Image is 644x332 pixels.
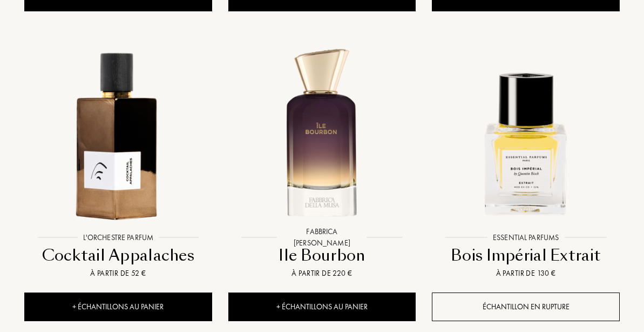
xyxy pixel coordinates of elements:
div: À partir de 130 € [436,268,615,279]
img: Bois Impérial Extrait Essential Parfums [434,42,618,226]
img: Cocktail Appalaches L'Orchestre Parfum [26,42,210,226]
div: + Échantillons au panier [24,293,212,321]
div: À partir de 52 € [29,268,208,279]
a: Bois Impérial Extrait Essential ParfumsEssential ParfumsBois Impérial ExtraitÀ partir de 130 € [432,30,620,293]
a: Île Bourbon Fabbrica Della MusaFabbrica [PERSON_NAME]Île BourbonÀ partir de 220 € [228,30,416,293]
a: Cocktail Appalaches L'Orchestre ParfumL'Orchestre ParfumCocktail AppalachesÀ partir de 52 € [24,30,212,293]
div: Échantillon en rupture [432,293,620,321]
img: Île Bourbon Fabbrica Della Musa [231,42,414,226]
div: + Échantillons au panier [228,293,416,321]
div: À partir de 220 € [233,268,412,279]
